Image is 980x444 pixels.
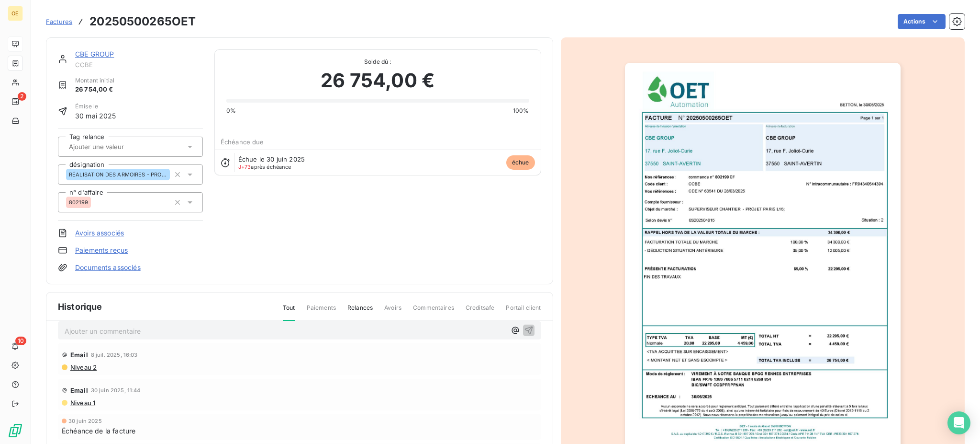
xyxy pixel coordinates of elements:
[75,228,124,238] a: Avoirs associés
[69,172,167,177] span: RÉALISATION DES ARMOIRES - PROJET 208 PARIS L15
[46,18,72,25] span: Factures
[413,304,454,320] span: Commentaires
[238,155,305,163] span: Échue le 30 juin 2025
[75,102,116,111] span: Émise le
[506,155,535,170] span: échue
[898,14,946,29] button: Actions
[75,61,203,69] span: CCBE
[70,386,88,394] span: Email
[75,50,114,58] a: CBE GROUP
[15,337,26,345] span: 10
[69,399,95,407] span: Niveau 1
[91,387,141,393] span: 30 juin 2025, 11:44
[238,164,251,170] span: J+73
[75,76,114,85] span: Montant initial
[221,138,264,146] span: Échéance due
[321,66,434,95] span: 26 754,00 €
[62,426,135,436] span: Échéance de la facture
[238,164,291,170] span: après échéance
[283,304,295,321] span: Tout
[75,263,141,272] a: Documents associés
[947,411,970,434] div: Open Intercom Messenger
[75,111,116,121] span: 30 mai 2025
[69,363,97,371] span: Niveau 2
[506,304,541,320] span: Portail client
[46,17,72,26] a: Factures
[68,142,164,151] input: Ajouter une valeur
[8,423,23,438] img: Logo LeanPay
[226,106,236,115] span: 0%
[91,352,138,358] span: 8 juil. 2025, 16:03
[75,85,114,94] span: 26 754,00 €
[58,300,102,313] span: Historique
[75,245,128,255] a: Paiements reçus
[8,6,23,21] div: OE
[384,304,401,320] span: Avoirs
[226,58,529,66] span: Solde dû :
[18,92,26,101] span: 2
[513,106,529,115] span: 100%
[68,418,102,424] span: 30 juin 2025
[347,304,373,320] span: Relances
[70,351,88,359] span: Email
[466,304,495,320] span: Creditsafe
[89,13,196,30] h3: 20250500265OET
[307,304,336,320] span: Paiements
[69,199,88,205] span: 802199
